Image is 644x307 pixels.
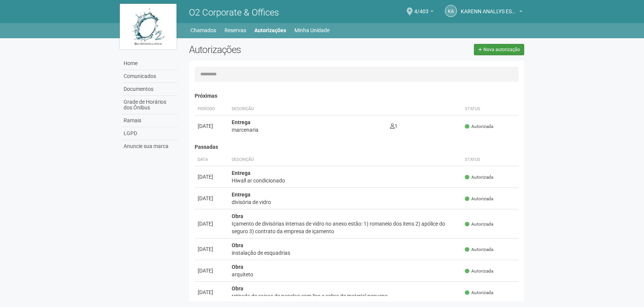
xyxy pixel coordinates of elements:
a: Reservas [224,25,246,36]
div: arquiteto [232,271,459,278]
h2: Autorizações [189,44,351,55]
div: [DATE] [198,220,226,228]
strong: Obra [232,213,243,219]
img: logo.jpg [120,4,176,49]
div: instalação de esquadrias [232,249,459,257]
span: Nova autorização [483,47,520,52]
span: Autorizada [465,246,493,253]
a: 4/403 [414,9,433,16]
span: Autorizada [465,123,493,130]
a: KARENN ANALLYS ESTELLA [461,9,522,16]
a: Home [122,57,178,70]
a: Documentos [122,83,178,96]
strong: Obra [232,264,243,270]
span: Autorizada [465,174,493,181]
a: Anuncie sua marca [122,140,178,153]
th: Data [195,154,229,166]
a: Ramais [122,114,178,127]
div: [DATE] [198,195,226,202]
strong: Obra [232,285,243,291]
a: KA [445,5,457,17]
span: Autorizada [465,290,493,296]
th: Descrição [229,103,387,115]
span: Autorizada [465,268,493,274]
h4: Próximas [195,93,519,99]
span: KARENN ANALLYS ESTELLA [461,1,517,14]
th: Status [462,103,519,115]
div: [DATE] [198,122,226,130]
th: Descrição [229,154,462,166]
strong: Obra [232,242,243,248]
a: Autorizações [254,25,286,36]
a: Comunicados [122,70,178,83]
span: Autorizada [465,196,493,202]
th: Período [195,103,229,115]
strong: Entrega [232,119,251,125]
div: [DATE] [198,288,226,296]
div: retirada de caixas de papelao com lixo e sobra de material pequeno [232,292,459,300]
div: [DATE] [198,245,226,253]
div: Hiwall ar condicionado [232,177,459,184]
strong: Entrega [232,192,251,198]
div: marcenaria [232,126,384,134]
a: Minha Unidade [294,25,330,36]
div: divisória de vidro [232,198,459,206]
div: [DATE] [198,267,226,274]
span: 1 [390,123,398,129]
div: [DATE] [198,173,226,181]
a: Nova autorização [474,44,524,55]
span: Autorizada [465,221,493,228]
a: Chamados [190,25,216,36]
span: O2 Corporate & Offices [189,7,279,18]
span: 4/403 [414,1,429,14]
a: Grade de Horários dos Ônibus [122,96,178,114]
div: Içamento de divisórias internas de vidro no anexo estão: 1) romaneio dos itens 2) apólice do segu... [232,220,459,235]
strong: Entrega [232,170,251,176]
th: Status [462,154,519,166]
h4: Passadas [195,144,519,150]
a: LGPD [122,127,178,140]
